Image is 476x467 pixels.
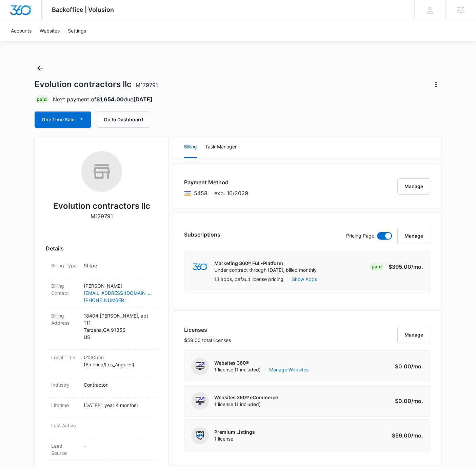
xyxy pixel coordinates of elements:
[51,262,78,269] dt: Billing Type
[97,111,150,128] button: Go to Dashboard
[214,189,248,197] span: exp. 10/2029
[214,276,283,283] p: 13 apps, default license pricing
[52,6,114,13] span: Backoffice | Volusion
[51,381,78,388] dt: Industry
[96,96,124,103] strong: $1,654.00
[431,79,441,90] button: Actions
[91,212,113,220] p: M179791
[51,422,78,429] dt: Last Active
[46,244,64,252] span: Details
[46,438,158,461] div: Lead Source-
[184,230,220,239] h3: Subscriptions
[53,200,150,212] h2: Evolution contractors llc
[46,398,158,418] div: Lifetime[DATE](1 year 4 months)
[35,111,91,128] button: One Time Sale
[84,262,152,269] p: Stripe
[292,276,317,283] button: Show Apps
[411,363,423,370] span: /mo.
[391,362,423,370] p: $0.00
[51,282,78,297] dt: Billing Contact
[214,260,317,267] p: Marketing 360® Full-Platform
[7,20,36,41] a: Accounts
[46,278,158,308] div: Billing Contact[PERSON_NAME][EMAIL_ADDRESS][DOMAIN_NAME][PHONE_NUMBER]
[411,432,423,439] span: /mo.
[46,418,158,438] div: Last Active-
[391,431,423,440] p: $59.00
[46,258,158,278] div: Billing TypeStripe
[346,232,374,240] p: Pricing Page
[51,354,78,361] dt: Local Time
[205,136,237,158] button: Task Manager
[214,429,255,435] p: Premium Listings
[64,20,90,41] a: Settings
[84,381,152,388] p: Contractor
[193,263,207,270] img: marketing360Logo
[370,263,384,271] div: Paid
[184,326,231,334] h3: Licenses
[411,398,423,404] span: /mo.
[35,79,158,89] h1: Evolution contractors llc
[214,366,309,373] span: 1 license (1 included)
[84,422,152,429] p: -
[391,397,423,405] p: $0.00
[46,308,158,350] div: Billing Address18404 [PERSON_NAME], apt 111Tarzana,CA 91356US
[46,377,158,398] div: IndustryContractor
[397,228,430,244] button: Manage
[84,354,152,368] p: 01:30pm ( America/Los_Angeles )
[84,442,152,449] p: -
[51,402,78,409] dt: Lifetime
[184,178,248,186] h3: Payment Method
[51,312,78,326] dt: Billing Address
[214,267,317,273] p: Under contract through [DATE], billed monthly
[35,63,45,74] button: Back
[84,289,152,297] a: [EMAIL_ADDRESS][DOMAIN_NAME]
[411,263,423,270] span: /mo.
[389,263,423,271] p: $395.00
[136,82,158,88] span: M179791
[397,178,430,195] button: Manage
[84,297,152,304] a: [PHONE_NUMBER]
[133,96,153,103] strong: [DATE]
[214,394,278,401] p: Websites 360® eCommerce
[194,189,207,197] span: Visa ending with
[214,401,278,408] span: 1 license (1 included)
[269,366,309,373] a: Manage Websites
[184,337,231,344] p: $59.00 total licenses
[51,442,78,456] dt: Lead Source
[46,350,158,377] div: Local Time01:30pm (America/Los_Angeles)
[35,95,49,103] div: Paid
[397,327,430,343] button: Manage
[84,402,152,409] p: [DATE] ( 1 year 4 months )
[36,20,64,41] a: Websites
[53,95,153,103] p: Next payment of due
[184,136,197,158] button: Billing
[84,312,152,341] p: 18404 [PERSON_NAME], apt 111 Tarzana , CA 91356 US
[214,360,309,366] p: Websites 360®
[214,435,255,442] span: 1 license
[84,282,152,289] p: [PERSON_NAME]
